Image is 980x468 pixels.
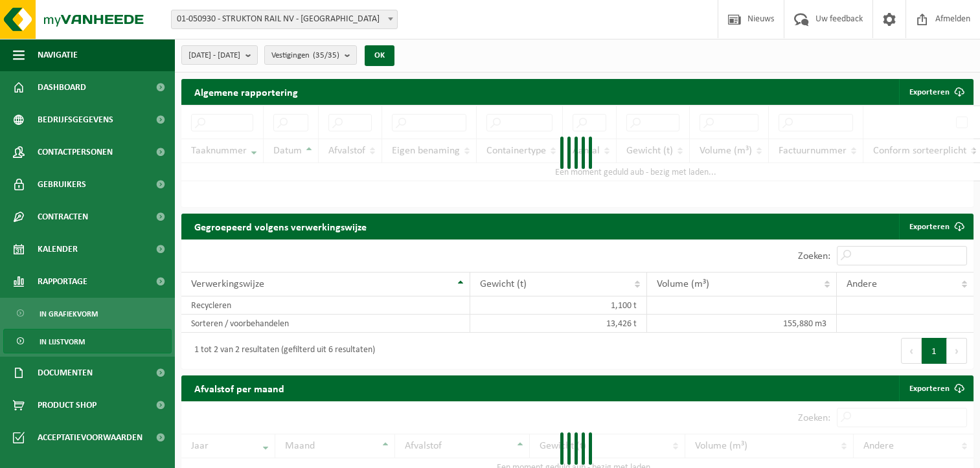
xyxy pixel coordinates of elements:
[38,71,86,104] span: Dashboard
[470,315,646,333] td: 13,426 t
[657,279,709,289] span: Volume (m³)
[38,389,97,421] span: Product Shop
[264,45,357,65] button: Vestigingen(35/35)
[188,339,375,362] div: 1 tot 2 van 2 resultaten (gefilterd uit 6 resultaten)
[3,301,172,326] a: In grafiekvorm
[647,315,838,333] td: 155,880 m3
[172,10,397,28] span: 01-050930 - STRUKTON RAIL NV - MERELBEKE
[271,46,339,65] span: Vestigingen
[181,296,470,315] td: Recycleren
[38,421,142,454] span: Acceptatievoorwaarden
[40,329,85,354] span: In lijstvorm
[313,51,339,60] count: (35/35)
[188,46,240,65] span: [DATE] - [DATE]
[365,45,394,66] button: OK
[38,357,93,389] span: Documenten
[901,338,922,364] button: Previous
[181,315,470,333] td: Sorteren / voorbehandelen
[38,265,87,298] span: Rapportage
[38,201,88,233] span: Contracten
[899,79,972,105] button: Exporteren
[171,10,398,29] span: 01-050930 - STRUKTON RAIL NV - MERELBEKE
[922,338,947,364] button: 1
[899,375,972,401] a: Exporteren
[38,168,86,201] span: Gebruikers
[847,279,877,289] span: Andere
[3,329,172,353] a: In lijstvorm
[947,338,967,364] button: Next
[480,279,527,289] span: Gewicht (t)
[899,214,972,240] a: Exporteren
[181,214,380,239] h2: Gegroepeerd volgens verwerkingswijze
[181,45,258,65] button: [DATE] - [DATE]
[40,302,98,326] span: In grafiekvorm
[470,296,646,315] td: 1,100 t
[181,79,311,105] h2: Algemene rapportering
[38,39,78,71] span: Navigatie
[191,279,264,289] span: Verwerkingswijze
[38,104,113,136] span: Bedrijfsgegevens
[798,251,830,262] label: Zoeken:
[181,375,297,401] h2: Afvalstof per maand
[38,233,78,265] span: Kalender
[38,136,113,168] span: Contactpersonen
